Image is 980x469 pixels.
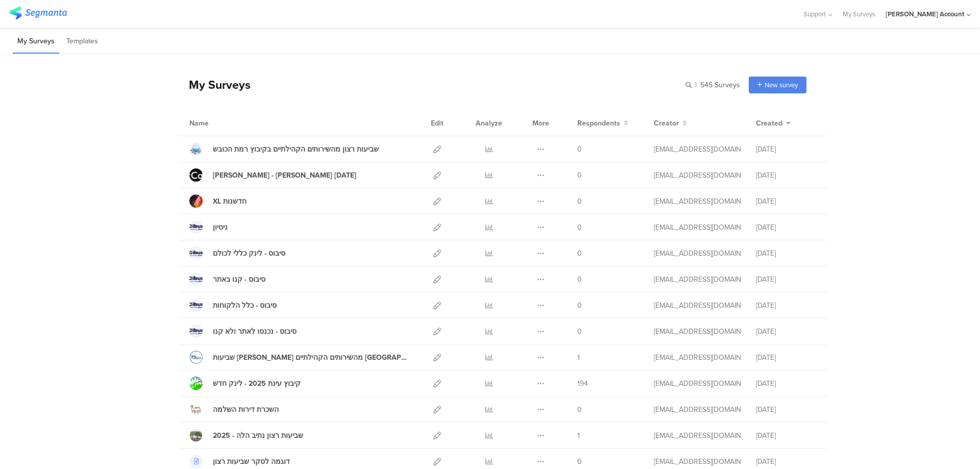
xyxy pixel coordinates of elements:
li: Templates [62,30,103,54]
a: XL חדשנות [189,194,247,208]
button: Creator [654,118,687,129]
div: miri@miridikman.co.il [654,352,741,363]
div: miri@miridikman.co.il [654,378,741,389]
span: 0 [577,326,582,337]
img: segmanta logo [9,7,67,19]
div: שביעות רצון נתיב הלה - 2025 [213,430,303,441]
div: [DATE] [756,326,817,337]
div: My Surveys [179,76,251,93]
span: Creator [654,118,679,129]
a: סיבוס - לינק כללי לכולם [189,246,285,260]
div: [DATE] [756,222,817,233]
div: [DATE] [756,248,817,259]
div: דוגמה לסקר שביעות רצון [213,456,290,467]
a: דוגמה לסקר שביעות רצון [189,455,290,468]
div: miri@miridikman.co.il [654,326,741,337]
span: 0 [577,144,582,155]
a: שביעות רצון נתיב הלה - 2025 [189,429,303,442]
a: ניסיון [189,220,228,234]
div: XL חדשנות [213,196,247,207]
span: Created [756,118,782,129]
span: 1 [577,430,580,441]
span: 0 [577,170,582,181]
span: New survey [765,80,798,90]
div: [DATE] [756,352,817,363]
div: [DATE] [756,196,817,207]
div: miri@miridikman.co.il [654,300,741,311]
span: 0 [577,300,582,311]
div: [PERSON_NAME] Account [886,9,964,19]
span: Support [803,9,826,19]
span: 0 [577,248,582,259]
button: Created [756,118,791,129]
div: [DATE] [756,456,817,467]
div: miri@miridikman.co.il [654,248,741,259]
span: 1 [577,352,580,363]
div: סיבוס - לינק כללי לכולם [213,248,285,259]
div: שביעות רצון מהשירותים הקהילתיים בקיבוץ רמת הכובש [213,144,379,155]
a: השכרת דירות השלמה [189,403,279,416]
span: 545 Surveys [700,80,740,90]
div: miri@miridikman.co.il [654,196,741,207]
div: [DATE] [756,404,817,415]
div: [DATE] [756,144,817,155]
div: [DATE] [756,274,817,285]
div: השכרת דירות השלמה [213,404,279,415]
div: Analyze [474,110,504,136]
div: ניסיון [213,222,228,233]
div: miri@miridikman.co.il [654,222,741,233]
div: miri@miridikman.co.il [654,404,741,415]
div: [DATE] [756,378,817,389]
span: 0 [577,196,582,207]
div: סיבוס - כלל הלקוחות [213,300,277,311]
div: [DATE] [756,300,817,311]
span: | [694,80,698,90]
a: סיבוס - נכנסו לאתר ולא קנו [189,325,297,338]
li: My Surveys [13,30,59,54]
button: Respondents [577,118,628,129]
div: סקר מקאן - גל 7 ספטמבר 25 [213,170,356,181]
span: 0 [577,404,582,415]
div: miri@miridikman.co.il [654,144,741,155]
div: miri@miridikman.co.il [654,170,741,181]
div: Name [189,118,251,129]
span: 194 [577,378,588,389]
div: More [530,110,552,136]
a: קיבוץ עינת 2025 - לינק חדש [189,377,301,390]
div: [DATE] [756,430,817,441]
div: miri@miridikman.co.il [654,456,741,467]
div: miri@miridikman.co.il [654,274,741,285]
span: 0 [577,274,582,285]
span: 0 [577,456,582,467]
div: שביעות רצון מהשירותים הקהילתיים בשדה בוקר [213,352,411,363]
a: [PERSON_NAME] - [PERSON_NAME] [DATE] [189,168,356,182]
span: 0 [577,222,582,233]
a: סיבוס - כלל הלקוחות [189,299,277,312]
a: שביעות רצון מהשירותים הקהילתיים בקיבוץ רמת הכובש [189,142,379,156]
div: miri@miridikman.co.il [654,430,741,441]
div: סיבוס - נכנסו לאתר ולא קנו [213,326,297,337]
span: Respondents [577,118,620,129]
div: Edit [426,110,448,136]
div: [DATE] [756,170,817,181]
a: שביעות [PERSON_NAME] מהשירותים הקהילתיים [GEOGRAPHIC_DATA] [189,351,411,364]
div: קיבוץ עינת 2025 - לינק חדש [213,378,301,389]
div: סיבוס - קנו באתר [213,274,265,285]
a: סיבוס - קנו באתר [189,273,265,286]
